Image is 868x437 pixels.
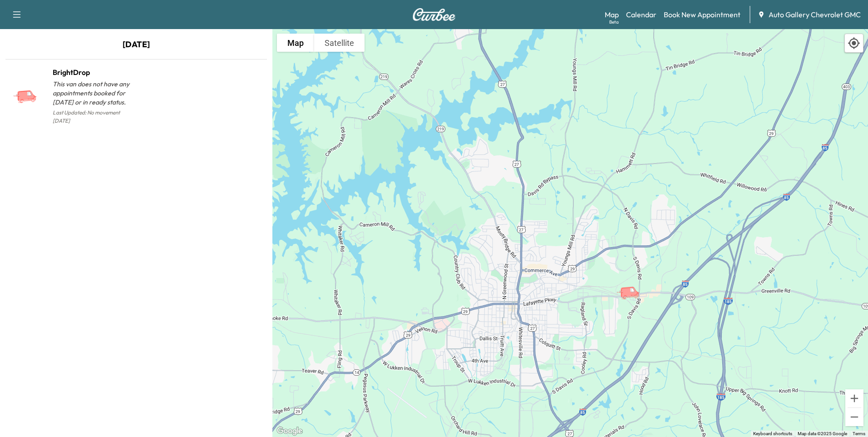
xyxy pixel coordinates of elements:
[609,19,619,25] div: Beta
[277,34,314,52] button: Show street map
[275,425,305,437] a: Open this area in Google Maps (opens a new window)
[53,107,136,127] p: Last Updated: No movement [DATE]
[798,431,847,436] span: Map data ©2025 Google
[853,431,865,436] a: Terms (opens in new tab)
[769,9,861,20] span: Auto Gallery Chevrolet GMC
[845,389,863,407] button: Zoom in
[605,9,619,20] a: MapBeta
[314,34,365,52] button: Show satellite imagery
[626,9,656,20] a: Calendar
[753,431,792,437] button: Keyboard shortcuts
[664,9,740,20] a: Book New Appointment
[844,34,863,53] div: Recenter map
[275,425,305,437] img: Google
[53,67,136,78] h1: BrightDrop
[412,8,456,21] img: Curbee Logo
[53,79,136,107] p: This van does not have any appointments booked for [DATE] or in ready status.
[616,277,648,293] gmp-advanced-marker: BrightDrop
[845,408,863,426] button: Zoom out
